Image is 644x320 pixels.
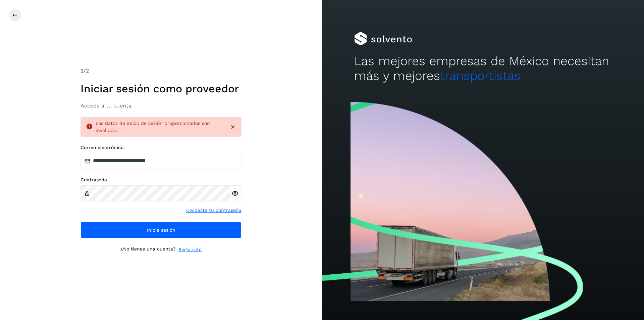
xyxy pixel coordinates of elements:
[80,145,241,150] label: Correo electrónico
[80,67,84,74] span: 2
[178,246,202,253] a: Regístrate
[80,177,241,183] label: Contraseña
[186,207,241,214] a: Olvidaste tu contraseña
[96,120,224,134] div: Los datos de inicio de sesión proporcionados son inválidos.
[80,82,241,95] h1: Iniciar sesión como proveedor
[80,102,241,109] h3: Accede a tu cuenta
[120,246,176,253] p: ¿No tienes una cuenta?
[80,67,241,75] div: /2
[80,222,241,238] button: Inicia sesión
[147,228,175,232] span: Inicia sesión
[354,54,612,84] h2: Las mejores empresas de México necesitan más y mejores
[440,68,521,83] span: transportistas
